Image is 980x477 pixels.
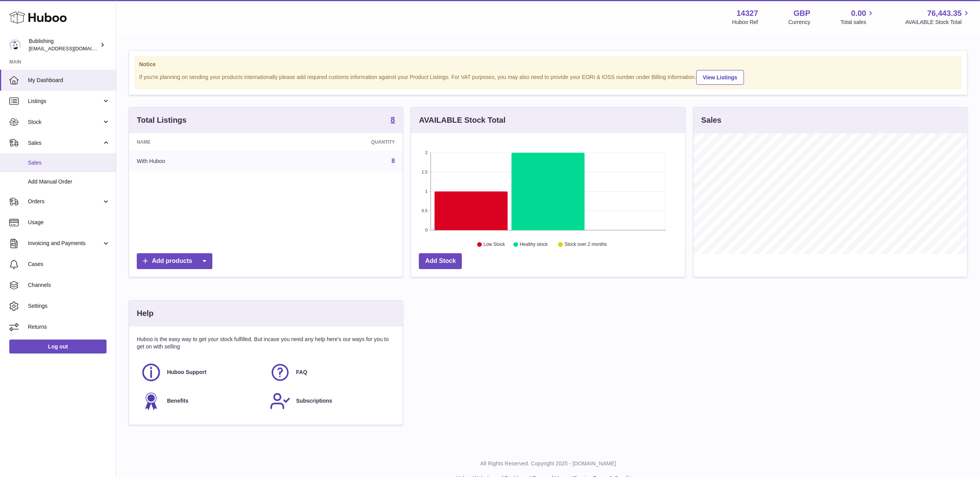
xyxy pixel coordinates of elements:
[696,70,744,85] a: View Listings
[905,8,971,26] a: 76,443.35 AVAILABLE Stock Total
[29,45,114,51] span: [EMAIL_ADDRESS][DOMAIN_NAME]
[129,133,274,151] th: Name
[391,158,395,164] a: 8
[28,323,110,331] span: Returns
[141,391,262,412] a: Benefits
[139,69,957,85] div: If you're planning on sending your products internationally please add required customs informati...
[141,362,262,383] a: Huboo Support
[701,115,722,125] h3: Sales
[270,362,391,383] a: FAQ
[422,170,428,174] text: 1.5
[425,189,428,194] text: 1
[419,253,462,269] a: Add Stock
[28,77,110,84] span: My Dashboard
[167,369,207,376] span: Huboo Support
[422,208,428,213] text: 0.5
[425,228,428,232] text: 0
[28,302,110,310] span: Settings
[840,8,875,26] a: 0.00 Total sales
[9,39,21,51] img: internalAdmin-14327@internal.huboo.com
[794,8,810,19] strong: GBP
[9,340,107,353] a: Log out
[137,308,153,319] h3: Help
[296,397,332,405] span: Subscriptions
[28,261,110,268] span: Cases
[28,219,110,226] span: Usage
[270,391,391,412] a: Subscriptions
[28,159,110,166] span: Sales
[28,139,102,147] span: Sales
[137,253,212,269] a: Add products
[737,8,758,19] strong: 14327
[520,242,548,247] text: Healthy stock
[122,460,974,467] p: All Rights Reserved. Copyright 2025 - [DOMAIN_NAME]
[28,178,110,185] span: Add Manual Order
[425,150,428,155] text: 2
[167,397,188,405] span: Benefits
[137,115,187,125] h3: Total Listings
[29,38,98,52] div: Bublishing
[28,281,110,289] span: Channels
[296,369,307,376] span: FAQ
[851,8,866,19] span: 0.00
[840,19,875,26] span: Total sales
[391,116,395,124] strong: 8
[274,133,403,151] th: Quantity
[905,19,971,26] span: AVAILABLE Stock Total
[927,8,962,19] span: 76,443.35
[28,198,102,205] span: Orders
[139,61,957,68] strong: Notice
[28,240,102,247] span: Invoicing and Payments
[28,118,102,126] span: Stock
[28,98,102,105] span: Listings
[484,242,505,247] text: Low Stock
[565,242,607,247] text: Stock over 2 months
[391,116,395,125] a: 8
[129,151,274,171] td: With Huboo
[732,19,758,26] div: Huboo Ref
[137,336,395,350] p: Huboo is the easy way to get your stock fulfilled. But incase you need any help here's our ways f...
[789,19,811,26] div: Currency
[419,115,505,125] h3: AVAILABLE Stock Total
